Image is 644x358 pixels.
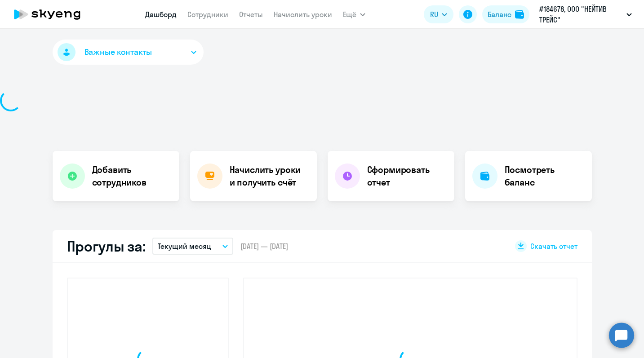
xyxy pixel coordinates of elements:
[505,164,585,189] h4: Посмотреть баланс
[530,241,577,251] span: Скачать отчет
[92,164,172,189] h4: Добавить сотрудников
[424,5,453,23] button: RU
[240,241,288,251] span: [DATE] — [DATE]
[67,237,146,255] h2: Прогулы за:
[274,10,332,19] a: Начислить уроки
[430,9,438,20] span: RU
[488,9,511,20] div: Баланс
[145,10,177,19] a: Дашборд
[187,10,228,19] a: Сотрудники
[539,4,623,25] p: #184678, ООО "НЕЙТИВ ТРЕЙС"
[482,5,529,23] button: Балансbalance
[84,46,152,58] span: Важные контакты
[230,164,308,189] h4: Начислить уроки и получить счёт
[343,9,356,20] span: Ещё
[158,241,211,252] p: Текущий месяц
[535,4,636,25] button: #184678, ООО "НЕЙТИВ ТРЕЙС"
[515,10,524,19] img: balance
[53,40,204,65] button: Важные контакты
[152,238,233,255] button: Текущий месяц
[343,5,365,23] button: Ещё
[239,10,263,19] a: Отчеты
[367,164,447,189] h4: Сформировать отчет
